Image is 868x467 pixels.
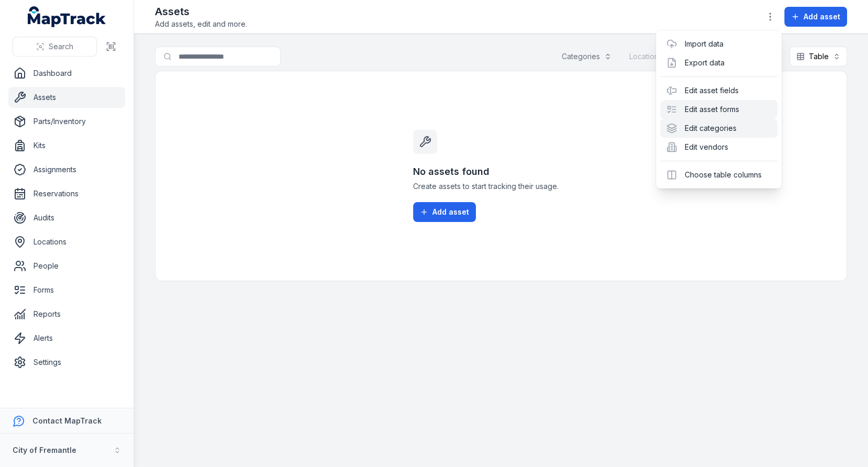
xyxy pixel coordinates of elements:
div: Edit asset fields [660,81,777,100]
div: Edit asset forms [660,100,777,119]
div: Edit vendors [660,138,777,157]
div: Export data [660,53,777,72]
div: Edit categories [660,119,777,138]
div: Choose table columns [660,165,777,184]
a: Import data [684,39,723,49]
